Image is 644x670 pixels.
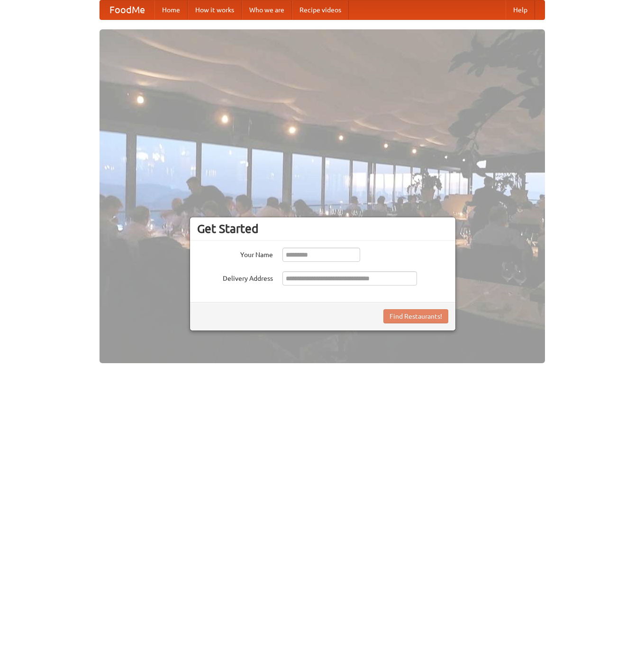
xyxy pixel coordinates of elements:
[197,271,273,283] label: Delivery Address
[154,0,188,19] a: Home
[506,0,535,19] a: Help
[197,222,448,236] h3: Get Started
[188,0,242,19] a: How it works
[197,248,273,259] label: Your Name
[100,0,154,19] a: FoodMe
[292,0,349,19] a: Recipe videos
[383,309,448,323] button: Find Restaurants!
[242,0,292,19] a: Who we are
